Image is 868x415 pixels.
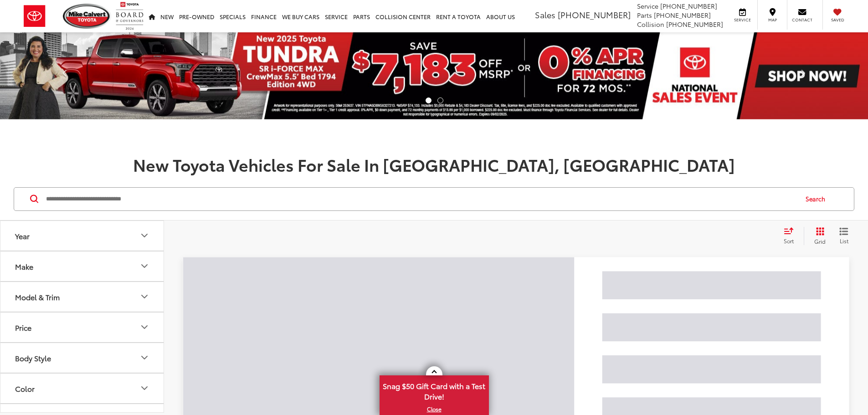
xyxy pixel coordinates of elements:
[792,17,812,23] span: Contact
[63,4,111,29] img: Mike Calvert Toyota
[558,9,631,20] span: [PHONE_NUMBER]
[139,230,150,241] div: Year
[784,237,794,245] span: Sort
[762,17,782,23] span: Map
[15,262,33,271] div: Make
[839,237,848,245] span: List
[15,354,51,362] div: Body Style
[804,227,832,245] button: Grid View
[832,227,855,245] button: List View
[0,221,164,251] button: YearYear
[637,20,664,29] span: Collision
[660,1,717,10] span: [PHONE_NUMBER]
[779,227,804,245] button: Select sort value
[139,383,150,394] div: Color
[0,374,164,403] button: ColorColor
[139,352,150,363] div: Body Style
[732,17,753,23] span: Service
[15,292,60,301] div: Model & Trim
[15,323,31,332] div: Price
[0,282,164,312] button: Model & TrimModel & Trim
[380,376,488,404] span: Snag $50 Gift Card with a Test Drive!
[0,251,164,281] button: MakeMake
[139,322,150,333] div: Price
[797,188,838,210] button: Search
[637,10,652,20] span: Parts
[535,9,555,20] span: Sales
[0,343,164,373] button: Body StyleBody Style
[0,313,164,342] button: PricePrice
[45,188,797,210] input: Search by Make, Model, or Keyword
[139,261,150,272] div: Make
[827,17,847,23] span: Saved
[139,291,150,302] div: Model & Trim
[637,1,658,10] span: Service
[15,231,30,240] div: Year
[654,10,711,20] span: [PHONE_NUMBER]
[666,20,723,29] span: [PHONE_NUMBER]
[15,384,35,393] div: Color
[814,237,826,245] span: Grid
